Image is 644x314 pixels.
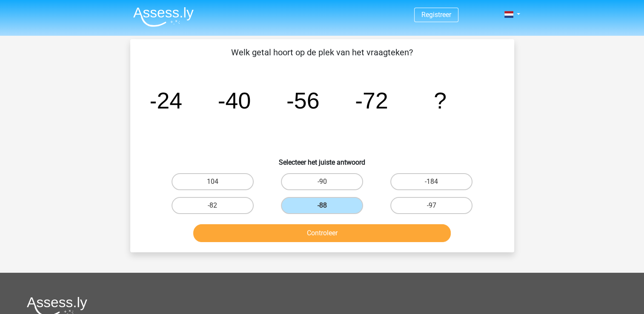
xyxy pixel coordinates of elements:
[390,173,472,190] label: -184
[133,7,194,27] img: Assessly
[172,197,254,214] label: -82
[434,88,447,113] tspan: ?
[421,11,451,19] a: Registreer
[218,88,251,113] tspan: -40
[281,197,363,214] label: -88
[172,173,254,190] label: 104
[281,173,363,190] label: -90
[193,224,451,242] button: Controleer
[355,88,388,113] tspan: -72
[144,151,501,166] h6: Selecteer het juiste antwoord
[149,88,182,113] tspan: -24
[286,88,319,113] tspan: -56
[390,197,472,214] label: -97
[144,46,501,59] p: Welk getal hoort op de plek van het vraagteken?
